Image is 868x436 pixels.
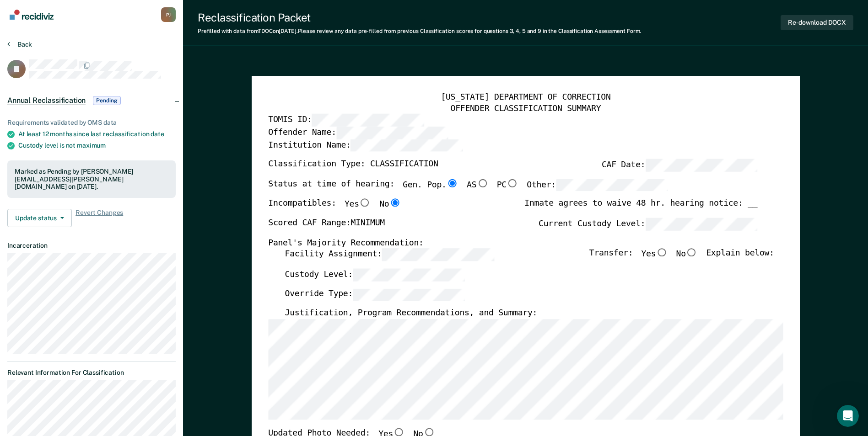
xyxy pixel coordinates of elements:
[198,11,641,24] div: Reclassification Packet
[268,238,757,249] div: Panel's Majority Recommendation:
[353,288,465,301] input: Override Type:
[268,92,783,103] div: [US_STATE] DEPARTMENT OF CORRECTION
[353,269,465,281] input: Custody Level:
[393,428,405,436] input: Yes
[268,114,424,127] label: TOMIS ID:
[7,40,32,48] button: Back
[467,179,488,191] label: AS
[389,199,401,207] input: No
[403,179,458,191] label: Gen. Pop.
[336,127,448,139] input: Offender Name:
[527,179,668,191] label: Other:
[645,159,757,171] input: CAF Date:
[18,142,176,149] div: Custody level is not
[7,242,176,250] dt: Incarceration
[423,428,435,436] input: No
[686,249,698,257] input: No
[312,114,424,127] input: TOMIS ID:
[268,103,783,114] div: OFFENDER CLASSIFICATION SUMMARY
[524,199,757,218] div: Inmate agrees to waive 48 hr. hearing notice: __
[7,119,176,127] div: Requirements validated by OMS data
[645,218,757,230] input: Current Custody Level:
[345,199,371,211] label: Yes
[18,130,176,138] div: At least 12 months since last reclassification
[7,369,176,377] dt: Relevant Information For Classification
[641,249,668,261] label: Yes
[837,405,859,427] iframe: Intercom live chat
[10,10,54,20] img: Recidiviz
[7,209,72,227] button: Update status
[676,249,697,261] label: No
[781,15,853,30] button: Re-download DOCX
[285,288,465,301] label: Override Type:
[268,127,448,139] label: Offender Name:
[285,308,537,319] label: Justification, Program Recommendations, and Summary:
[75,209,123,227] span: Revert Changes
[359,199,371,207] input: Yes
[161,7,176,22] div: P J
[382,249,494,261] input: Facility Assignment:
[268,218,385,230] label: Scored CAF Range: MINIMUM
[446,179,458,187] input: Gen. Pop.
[15,168,168,191] div: Marked as Pending by [PERSON_NAME][EMAIL_ADDRESS][PERSON_NAME][DOMAIN_NAME] on [DATE].
[268,179,668,199] div: Status at time of hearing:
[350,139,463,151] input: Institution Name:
[268,139,463,151] label: Institution Name:
[285,269,465,281] label: Custody Level:
[379,199,401,211] label: No
[285,249,494,261] label: Facility Assignment:
[268,199,401,218] div: Incompatibles:
[7,96,86,105] span: Annual Reclassification
[556,179,668,191] input: Other:
[589,249,774,269] div: Transfer: Explain below:
[539,218,757,230] label: Current Custody Level:
[161,7,176,22] button: Profile dropdown button
[602,159,757,171] label: CAF Date:
[268,159,438,171] label: Classification Type: CLASSIFICATION
[151,130,164,138] span: date
[656,249,668,257] input: Yes
[77,142,106,149] span: maximum
[507,179,518,187] input: PC
[496,179,518,191] label: PC
[476,179,488,187] input: AS
[198,28,641,34] div: Prefilled with data from TDOC on [DATE] . Please review any data pre-filled from previous Classif...
[93,96,120,105] span: Pending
